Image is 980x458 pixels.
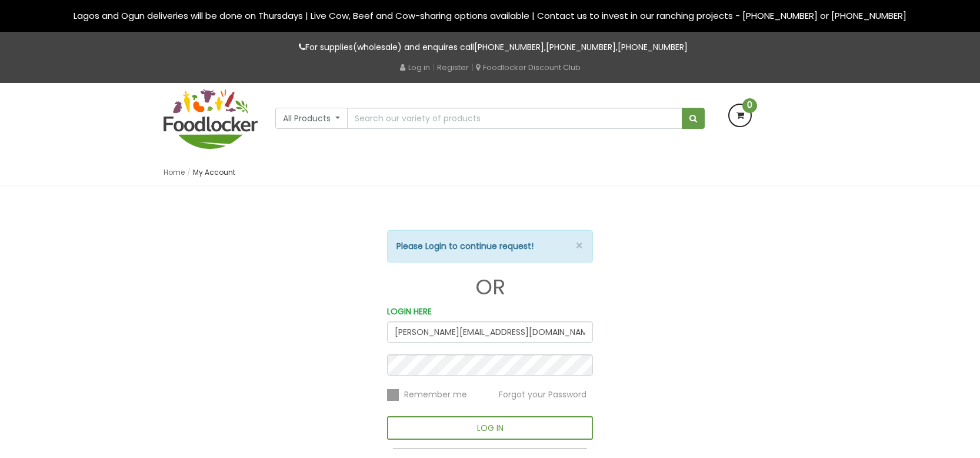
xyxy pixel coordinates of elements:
span: Forgot your Password [499,389,586,400]
span: | [471,61,474,73]
a: Forgot your Password [499,388,586,400]
a: [PHONE_NUMBER] [474,41,544,53]
button: LOG IN [387,416,593,440]
span: Lagos and Ogun deliveries will be done on Thursdays | Live Cow, Beef and Cow-sharing options avai... [74,9,906,22]
label: LOGIN HERE [387,305,432,318]
span: Remember me [404,389,467,400]
h1: OR [387,276,593,299]
input: Search our variety of products [347,108,682,129]
button: × [575,240,584,252]
input: Email [387,321,593,343]
a: Register [437,62,469,73]
a: [PHONE_NUMBER] [546,41,616,53]
a: Home [164,167,185,177]
span: 0 [742,98,757,113]
a: Log in [400,62,430,73]
button: All Products [275,108,348,129]
strong: Please Login to continue request! [396,240,534,252]
a: Foodlocker Discount Club [476,62,581,73]
span: | [432,61,435,73]
img: FoodLocker [164,89,258,149]
a: [PHONE_NUMBER] [618,41,688,53]
p: For supplies(wholesale) and enquires call , , [164,41,816,54]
